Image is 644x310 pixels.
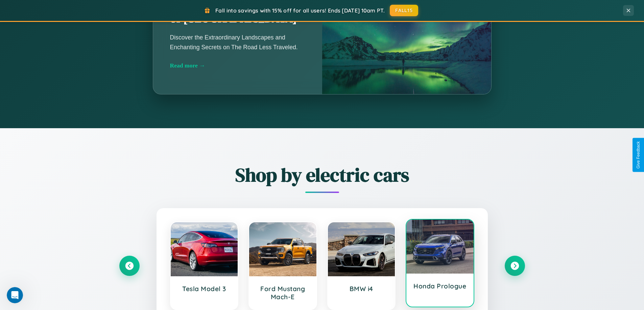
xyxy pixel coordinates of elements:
[119,162,525,188] h2: Shop by electric cars
[256,285,310,301] h3: Ford Mustang Mach-E
[335,285,388,293] h3: BMW i4
[7,287,23,303] iframe: Intercom live chat
[413,282,467,290] h3: Honda Prologue
[170,62,305,69] div: Read more →
[636,141,641,169] div: Give Feedback
[390,5,418,16] button: FALL15
[177,285,231,293] h3: Tesla Model 3
[215,7,385,14] span: Fall into savings with 15% off for all users! Ends [DATE] 10am PT.
[170,33,305,52] p: Discover the Extraordinary Landscapes and Enchanting Secrets on The Road Less Traveled.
